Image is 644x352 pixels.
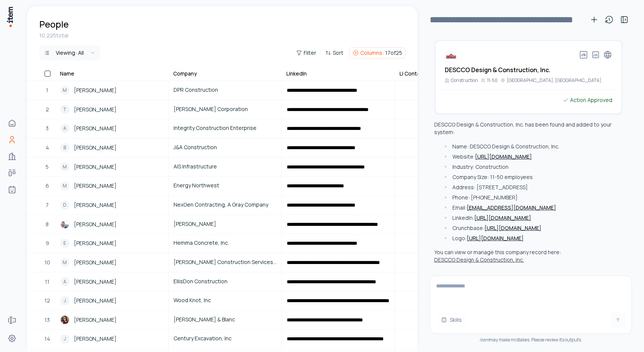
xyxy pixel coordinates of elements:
[46,144,49,152] span: 4
[60,124,69,133] div: A
[5,182,20,197] a: Agents
[430,337,632,343] div: may make mistakes. Please review its outputs.
[563,96,612,104] div: Action Approved
[5,116,20,131] a: Home
[74,163,117,171] span: [PERSON_NAME]
[74,335,117,343] span: [PERSON_NAME]
[60,315,69,324] img: Janelle Rose
[467,235,524,242] a: [URL][DOMAIN_NAME]
[174,105,277,113] span: [PERSON_NAME] Corporation
[5,165,20,181] a: Deals
[60,162,69,171] div: M
[174,258,277,266] span: [PERSON_NAME] Construction Services, Inc.
[467,204,556,211] a: [EMAIL_ADDRESS][DOMAIN_NAME]
[445,50,457,62] img: DESCCO Design & Construction, Inc.
[74,144,117,152] span: [PERSON_NAME]
[45,296,50,305] span: 12
[169,196,281,214] a: NexGen Contracting, A Gray Company
[169,158,281,176] a: AIS Infrastructure
[169,234,281,252] a: Hemma Concrete, Inc.
[617,12,632,27] button: Toggle sidebar
[304,49,316,57] span: Filter
[174,239,277,247] span: Hemma Concrete, Inc.
[56,139,168,157] a: B[PERSON_NAME]
[434,121,623,136] p: DESCCO Design & Construction, Inc. has been found and added to your system:
[286,70,307,77] div: LinkedIn
[46,124,49,133] span: 3
[169,253,281,272] a: [PERSON_NAME] Construction Services, Inc.
[46,182,49,190] span: 6
[443,235,623,242] li: Logo:
[434,256,524,264] button: DESCCO Design & Construction, Inc.
[445,65,550,74] h2: DESCCO Design & Construction, Inc.
[60,335,69,344] div: J
[46,201,49,209] span: 7
[333,49,343,57] span: Sort
[60,105,69,114] div: T
[293,48,319,58] button: Filter
[74,220,117,228] span: [PERSON_NAME]
[480,337,489,343] i: item
[45,278,50,286] span: 11
[46,220,49,228] span: 8
[174,143,277,151] span: J&A Construction
[474,214,531,221] a: [URL][DOMAIN_NAME]
[60,277,69,286] div: A
[587,12,602,27] button: New conversation
[39,18,69,30] h1: People
[5,331,20,346] a: Settings
[322,48,346,58] button: Sort
[169,177,281,195] a: Energy Northwest
[74,316,117,324] span: [PERSON_NAME]
[6,6,14,28] img: Item Brain Logo
[174,335,277,343] span: Century Excavation, Inc
[56,330,168,348] a: J[PERSON_NAME]
[349,47,406,59] button: Columns:17of25
[450,316,462,324] span: Skills
[385,49,402,57] span: 17 of 25
[60,70,74,77] div: Name
[60,143,69,152] div: B
[60,258,69,267] div: M
[174,162,277,171] span: AIS Infrastructure
[56,49,84,57] div: Viewing:
[484,224,541,232] a: [URL][DOMAIN_NAME]
[443,143,623,150] li: Name: DESCCO Design & Construction, Inc.
[169,139,281,157] a: J&A Construction
[60,181,69,190] div: M
[74,296,117,305] span: [PERSON_NAME]
[174,124,277,132] span: Integrity Construction Enterprise
[434,249,561,263] p: You can view or manage this company record here:
[5,132,20,147] a: People
[56,119,168,137] a: A[PERSON_NAME]
[56,253,168,272] a: M[PERSON_NAME]
[45,335,50,343] span: 14
[443,184,623,191] li: Address: [STREET_ADDRESS]
[46,239,49,247] span: 9
[74,86,117,94] span: [PERSON_NAME]
[5,149,20,164] a: Companies
[436,314,467,326] button: Skills
[39,32,406,39] div: 10,225 total
[169,81,281,99] a: DPR Construction
[46,163,49,171] span: 5
[475,153,532,160] a: [URL][DOMAIN_NAME]
[169,119,281,137] a: Integrity Construction Enterprise
[169,100,281,119] a: [PERSON_NAME] Corporation
[56,100,168,119] a: T[PERSON_NAME]
[60,296,69,305] div: J
[60,220,69,229] img: Sam Hopkins
[45,258,50,267] span: 10
[56,81,168,99] a: M[PERSON_NAME]
[60,201,69,210] div: D
[56,158,168,176] a: M[PERSON_NAME]
[443,173,623,181] li: Company Size: 11-50 employees
[74,201,117,209] span: [PERSON_NAME]
[174,315,277,324] span: [PERSON_NAME] & Blanc
[360,49,384,57] span: Columns:
[56,177,168,195] a: M[PERSON_NAME]
[443,163,623,171] li: Industry: Construction
[174,201,277,209] span: NexGen Contracting, A Gray Company
[174,86,277,94] span: DPR Construction
[174,296,277,304] span: Wood Knot, Inc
